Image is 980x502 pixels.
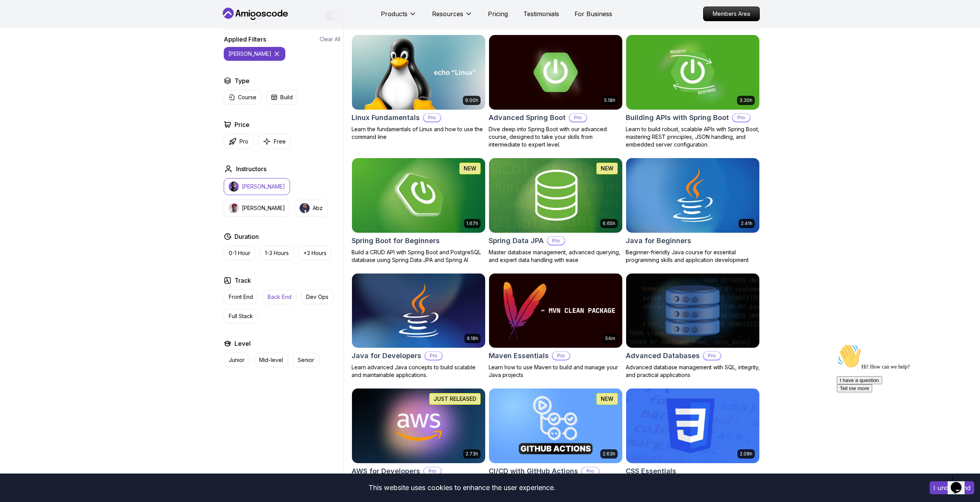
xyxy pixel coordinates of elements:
p: 3.30h [739,97,752,103]
button: instructor img[PERSON_NAME] [224,178,290,195]
img: Java for Beginners card [626,158,759,233]
h2: CI/CD with GitHub Actions [489,466,578,477]
p: [PERSON_NAME] [228,50,271,58]
span: Hi! How can we help? [3,23,76,29]
p: [PERSON_NAME] [242,204,285,212]
p: Learn advanced Java concepts to build scalable and maintainable applications. [352,364,486,379]
h2: Applied Filters [224,35,266,44]
img: Spring Data JPA card [489,158,622,233]
h2: Level [235,339,251,348]
p: Pro [570,114,586,122]
p: Resources [432,9,463,18]
p: 5.18h [604,97,615,103]
p: 1-3 Hours [265,249,289,257]
p: Front End [229,293,253,301]
img: instructor img [229,182,239,192]
p: Course [238,93,256,101]
img: instructor img [300,203,310,213]
img: :wave: [3,3,28,28]
p: Learn how to use Maven to build and manage your Java projects [489,364,623,379]
h2: Maven Essentials [489,350,549,361]
button: instructor img[PERSON_NAME] [224,200,290,217]
iframe: chat widget [834,341,972,467]
h2: Linux Fundamentals [352,112,420,123]
button: Mid-level [254,353,288,367]
h2: AWS for Developers [352,466,420,477]
p: Mid-level [259,356,283,364]
a: Spring Boot for Beginners card1.67hNEWSpring Boot for BeginnersBuild a CRUD API with Spring Boot ... [352,158,486,264]
a: Java for Developers card9.18hJava for DevelopersProLearn advanced Java concepts to build scalable... [352,273,486,379]
a: AWS for Developers card2.73hJUST RELEASEDAWS for DevelopersProMaster AWS services like EC2, RDS, ... [352,388,486,502]
p: Pricing [488,9,508,18]
a: Building APIs with Spring Boot card3.30hBuilding APIs with Spring BootProLearn to build robust, s... [626,35,760,148]
h2: Price [235,120,250,129]
h2: Duration [235,232,259,241]
p: Build [280,93,293,101]
button: [PERSON_NAME] [224,47,285,61]
p: Pro [424,467,441,475]
button: Clear All [320,35,340,43]
button: +3 Hours [298,246,332,260]
p: Full Stack [229,312,253,320]
p: 2.41h [741,220,752,227]
button: Dev Ops [301,290,333,304]
h2: CSS Essentials [626,466,676,477]
button: Free [258,134,291,149]
img: instructor img [229,203,239,213]
p: Testimonials [523,9,559,18]
button: Full Stack [224,309,258,324]
p: Products [381,9,407,18]
div: This website uses cookies to enhance the user experience. [6,479,918,496]
p: NEW [464,165,476,172]
h2: Spring Boot for Beginners [352,235,440,246]
img: AWS for Developers card [352,389,485,463]
h2: Advanced Databases [626,350,700,361]
p: 2.73h [466,451,478,457]
a: For Business [575,9,612,18]
p: 54m [605,335,615,342]
a: Members Area [703,7,760,21]
button: Tell me more [3,43,39,52]
h2: Instructors [236,164,266,173]
p: Abz [313,204,323,212]
img: Maven Essentials card [489,274,622,348]
button: Resources [432,9,472,25]
img: Java for Developers card [352,274,485,348]
a: Maven Essentials card54mMaven EssentialsProLearn how to use Maven to build and manage your Java p... [489,273,623,379]
p: Back End [268,293,291,301]
p: JUST RELEASED [434,395,476,403]
p: Pro [548,237,565,245]
img: Linux Fundamentals card [352,35,485,110]
p: Dev Ops [306,293,328,301]
button: Accept cookies [930,481,974,494]
a: CSS Essentials card2.08hCSS EssentialsMaster the fundamentals of CSS and bring your websites to l... [626,388,760,494]
p: Master database management, advanced querying, and expert data handling with ease [489,248,623,264]
p: Build a CRUD API with Spring Boot and PostgreSQL database using Spring Data JPA and Spring AI [352,248,486,264]
p: Pro [240,138,248,145]
img: Advanced Spring Boot card [489,35,622,110]
p: Pro [425,352,442,360]
a: Java for Beginners card2.41hJava for BeginnersBeginner-friendly Java course for essential program... [626,158,760,264]
iframe: chat widget [948,471,972,494]
a: CI/CD with GitHub Actions card2.63hNEWCI/CD with GitHub ActionsProMaster CI/CD pipelines with Git... [489,388,623,502]
p: Pro [582,467,599,475]
h2: Building APIs with Spring Boot [626,112,729,123]
a: Advanced Databases cardAdvanced DatabasesProAdvanced database management with SQL, integrity, and... [626,273,760,379]
h2: Advanced Spring Boot [489,112,566,123]
p: NEW [601,165,613,172]
button: Build [266,90,298,105]
p: 0-1 Hour [229,249,250,257]
div: 👋Hi! How can we help?I have a questionTell me more [3,3,142,52]
p: +3 Hours [303,249,327,257]
button: Junior [224,353,250,367]
a: Advanced Spring Boot card5.18hAdvanced Spring BootProDive deep into Spring Boot with our advanced... [489,35,623,148]
p: 9.18h [467,335,478,342]
button: Pro [224,134,253,149]
p: Pro [704,352,720,360]
p: Junior [229,356,245,364]
p: Learn the fundamentals of Linux and how to use the command line [352,125,486,141]
p: NEW [601,395,613,403]
p: Learn to build robust, scalable APIs with Spring Boot, mastering REST principles, JSON handling, ... [626,125,760,148]
img: Building APIs with Spring Boot card [626,35,759,110]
